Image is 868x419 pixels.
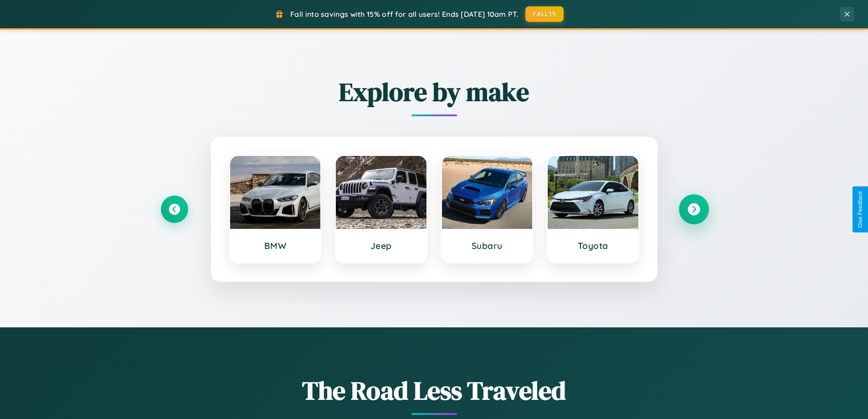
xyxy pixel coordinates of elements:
[857,191,863,228] div: Give Feedback
[345,240,417,251] h3: Jeep
[451,240,524,251] h3: Subaru
[525,6,564,22] button: FALL15
[239,240,312,251] h3: BMW
[161,74,708,109] h2: Explore by make
[557,240,629,251] h3: Toyota
[290,10,519,19] span: Fall into savings with 15% off for all users! Ends [DATE] 10am PT.
[161,373,708,408] h1: The Road Less Traveled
